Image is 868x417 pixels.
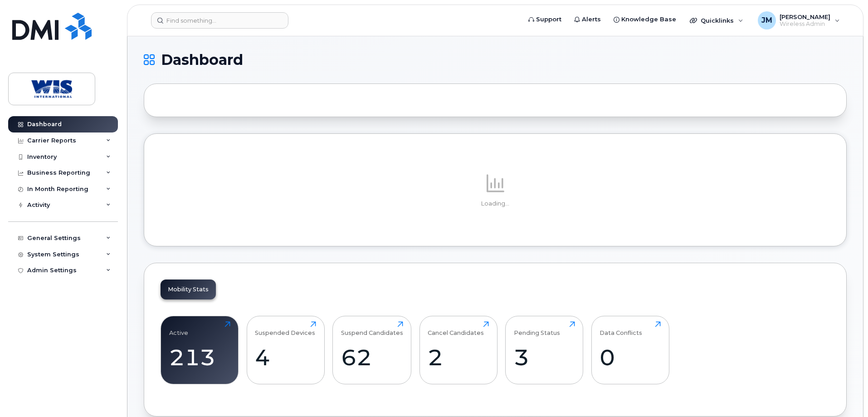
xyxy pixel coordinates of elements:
div: 2 [428,344,489,371]
a: Data Conflicts0 [600,321,661,379]
a: Active213 [169,321,230,379]
div: 4 [255,344,316,371]
div: 3 [514,344,575,371]
a: Pending Status3 [514,321,575,379]
div: Data Conflicts [600,321,642,336]
div: Active [169,321,188,336]
div: Suspend Candidates [341,321,403,336]
p: Loading... [161,200,830,208]
div: 62 [341,344,403,371]
div: 0 [600,344,661,371]
a: Suspend Candidates62 [341,321,403,379]
a: Cancel Candidates2 [428,321,489,379]
div: Cancel Candidates [428,321,484,336]
div: 213 [169,344,230,371]
a: Suspended Devices4 [255,321,316,379]
div: Pending Status [514,321,560,336]
div: Suspended Devices [255,321,315,336]
span: Dashboard [161,53,243,67]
